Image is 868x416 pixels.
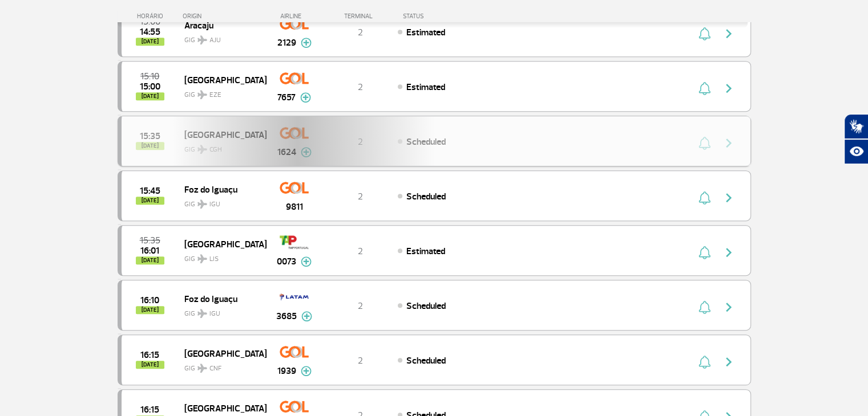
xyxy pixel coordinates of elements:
[722,246,736,259] img: seta-direita-painel-voo.svg
[276,309,297,323] span: 3685
[406,355,446,366] span: Scheduled
[209,309,220,319] span: IGU
[136,38,164,46] span: [DATE]
[358,300,363,312] span: 2
[844,139,868,164] button: Abrir recursos assistivos.
[358,27,363,38] span: 2
[184,357,257,374] span: GIG
[699,355,710,369] img: sino-painel-voo.svg
[140,187,160,195] span: 2025-09-30 15:45:00
[197,254,207,263] img: destiny_airplane.svg
[197,364,207,373] img: destiny_airplane.svg
[184,248,257,264] span: GIG
[136,92,164,100] span: [DATE]
[358,191,363,202] span: 2
[197,199,207,209] img: destiny_airplane.svg
[699,191,710,205] img: sino-painel-voo.svg
[136,197,164,205] span: [DATE]
[699,300,710,314] img: sino-painel-voo.svg
[406,246,445,257] span: Estimated
[209,90,221,100] span: EZE
[277,364,296,378] span: 1939
[184,346,257,361] span: [GEOGRAPHIC_DATA]
[286,200,303,214] span: 9811
[197,90,207,99] img: destiny_airplane.svg
[140,236,160,244] span: 2025-09-30 15:35:00
[358,81,363,93] span: 2
[699,81,710,95] img: sino-painel-voo.svg
[406,27,445,38] span: Estimated
[301,38,312,48] img: mais-info-painel-voo.svg
[197,35,207,44] img: destiny_airplane.svg
[722,81,736,95] img: seta-direita-painel-voo.svg
[184,29,257,46] span: GIG
[358,355,363,366] span: 2
[184,182,257,197] span: Foz do Iguaçu
[184,291,257,306] span: Foz do Iguaçu
[136,361,164,369] span: [DATE]
[722,300,736,314] img: seta-direita-painel-voo.svg
[140,406,159,414] span: 2025-09-30 16:15:00
[140,351,159,359] span: 2025-09-30 16:15:00
[699,246,710,259] img: sino-painel-voo.svg
[406,300,446,312] span: Scheduled
[184,401,257,415] span: [GEOGRAPHIC_DATA]
[406,191,446,202] span: Scheduled
[406,81,445,93] span: Estimated
[277,36,296,50] span: 2129
[140,247,159,255] span: 2025-09-30 16:01:00
[277,91,296,104] span: 7657
[209,364,221,374] span: CNF
[184,84,257,100] span: GIG
[722,191,736,205] img: seta-direita-painel-voo.svg
[699,27,710,40] img: sino-painel-voo.svg
[136,256,164,264] span: [DATE]
[209,199,220,210] span: IGU
[301,311,312,321] img: mais-info-painel-voo.svg
[722,355,736,369] img: seta-direita-painel-voo.svg
[121,13,183,20] div: HORÁRIO
[844,114,868,139] button: Abrir tradutor de língua de sinais.
[722,27,736,40] img: seta-direita-painel-voo.svg
[844,114,868,164] div: Plugin de acessibilidade da Hand Talk.
[209,254,219,264] span: LIS
[300,92,311,103] img: mais-info-painel-voo.svg
[184,236,257,251] span: [GEOGRAPHIC_DATA]
[184,72,257,87] span: [GEOGRAPHIC_DATA]
[184,193,257,210] span: GIG
[140,28,160,36] span: 2025-09-30 14:55:00
[183,13,266,20] div: ORIGIN
[140,83,160,91] span: 2025-09-30 15:00:00
[209,35,221,46] span: AJU
[197,309,207,318] img: destiny_airplane.svg
[301,256,312,267] img: mais-info-painel-voo.svg
[140,296,159,304] span: 2025-09-30 16:10:00
[184,303,257,319] span: GIG
[277,255,296,268] span: 0073
[136,306,164,314] span: [DATE]
[301,366,312,376] img: mais-info-painel-voo.svg
[397,13,490,20] div: STATUS
[266,13,323,20] div: AIRLINE
[358,246,363,257] span: 2
[323,13,397,20] div: TERMINAL
[140,72,159,80] span: 2025-09-30 15:10:00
